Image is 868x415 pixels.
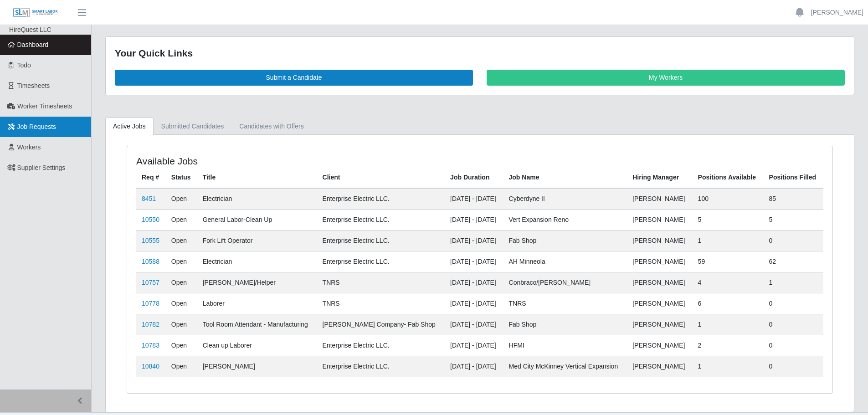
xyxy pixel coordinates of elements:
td: Fab Shop [503,314,627,335]
td: Conbraco/[PERSON_NAME] [503,272,627,293]
td: Open [166,356,197,377]
td: Open [166,293,197,314]
td: Open [166,335,197,356]
a: 10782 [142,321,159,328]
td: 1 [693,314,764,335]
td: [DATE] - [DATE] [445,272,503,293]
td: 4 [693,272,764,293]
td: 1 [693,230,764,251]
td: 1 [764,272,823,293]
span: Timesheets [17,82,50,89]
td: [PERSON_NAME] [627,209,692,230]
a: 10550 [142,216,159,223]
a: 10840 [142,363,159,370]
td: AH Minneola [503,251,627,272]
a: Submit a Candidate [115,70,473,86]
td: [PERSON_NAME] [627,293,692,314]
td: [DATE] - [DATE] [445,230,503,251]
td: Enterprise Electric LLC. [317,230,445,251]
td: Electrician [197,188,317,210]
td: [PERSON_NAME] [627,251,692,272]
td: Med City McKinney Vertical Expansion [503,356,627,377]
td: 62 [764,251,823,272]
img: SLM Logo [13,8,58,18]
td: HFMI [503,335,627,356]
td: Open [166,230,197,251]
span: Worker Timesheets [17,102,72,110]
td: 59 [693,251,764,272]
td: [PERSON_NAME] [627,356,692,377]
a: Active Jobs [105,118,154,135]
th: Hiring Manager [627,167,692,188]
td: TNRS [317,272,445,293]
div: Your Quick Links [115,46,845,61]
a: 8451 [142,195,156,202]
th: Title [197,167,317,188]
td: 5 [764,209,823,230]
td: Open [166,251,197,272]
td: [PERSON_NAME] [627,188,692,210]
h4: Available Jobs [136,155,415,167]
td: 0 [764,230,823,251]
td: 2 [693,335,764,356]
td: Fork Lift Operator [197,230,317,251]
span: Dashboard [17,41,49,48]
td: Clean up Laborer [197,335,317,356]
a: 10555 [142,237,159,244]
a: Candidates with Offers [231,118,311,135]
td: [DATE] - [DATE] [445,356,503,377]
td: [PERSON_NAME] [627,314,692,335]
span: Supplier Settings [17,164,66,171]
a: 10783 [142,342,159,349]
td: Open [166,314,197,335]
td: 0 [764,293,823,314]
td: Open [166,209,197,230]
td: Fab Shop [503,230,627,251]
th: Client [317,167,445,188]
a: Submitted Candidates [154,118,232,135]
span: Todo [17,61,31,69]
td: 5 [693,209,764,230]
td: TNRS [503,293,627,314]
td: Tool Room Attendant - Manufacturing [197,314,317,335]
th: Positions Filled [764,167,823,188]
span: HireQuest LLC [9,26,51,33]
a: My Workers [487,70,845,86]
td: [PERSON_NAME] [197,356,317,377]
td: Laborer [197,293,317,314]
a: 10757 [142,279,159,286]
td: Enterprise Electric LLC. [317,356,445,377]
th: Positions Available [693,167,764,188]
td: Enterprise Electric LLC. [317,335,445,356]
td: General Labor-Clean Up [197,209,317,230]
td: Cyberdyne II [503,188,627,210]
th: Status [166,167,197,188]
td: Electrician [197,251,317,272]
th: Job Duration [445,167,503,188]
td: [PERSON_NAME] [627,272,692,293]
td: [DATE] - [DATE] [445,209,503,230]
td: [PERSON_NAME]/Helper [197,272,317,293]
td: [DATE] - [DATE] [445,335,503,356]
td: 0 [764,356,823,377]
td: 0 [764,335,823,356]
a: 10778 [142,300,159,307]
td: Vert Expansion Reno [503,209,627,230]
td: Open [166,188,197,210]
td: [DATE] - [DATE] [445,314,503,335]
td: TNRS [317,293,445,314]
span: Job Requests [17,123,56,130]
td: [DATE] - [DATE] [445,188,503,210]
th: Req # [136,167,166,188]
td: Enterprise Electric LLC. [317,188,445,210]
td: Open [166,272,197,293]
td: Enterprise Electric LLC. [317,251,445,272]
td: [PERSON_NAME] Company- Fab Shop [317,314,445,335]
td: 0 [764,314,823,335]
th: Job Name [503,167,627,188]
span: Workers [17,143,41,151]
td: [DATE] - [DATE] [445,251,503,272]
td: [DATE] - [DATE] [445,293,503,314]
a: [PERSON_NAME] [811,8,863,17]
td: [PERSON_NAME] [627,335,692,356]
